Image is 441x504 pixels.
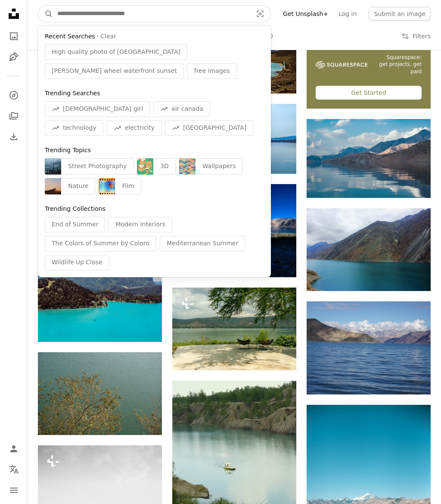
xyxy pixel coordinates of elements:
div: Street Photography [61,158,134,175]
div: · [45,32,264,41]
button: Filters [401,22,431,50]
a: Explore [5,87,22,104]
span: technology [63,124,96,132]
div: Modern Interiors [109,217,172,232]
div: 3D [153,158,176,175]
a: Photos [5,28,22,45]
img: a body of water with mountains in the background [307,301,431,394]
button: Search Unsplash [38,6,53,22]
div: Nature [61,178,95,194]
a: a body of water with mountains in the back [307,245,431,253]
a: Collections [5,107,22,125]
span: Squarespace: get projects, get paid [378,54,422,75]
a: Scenic view of a lake with outdoor seating. [172,325,296,332]
span: air canada [171,105,203,113]
div: The Colors of Summer by Coloro [45,236,156,251]
button: Menu [5,482,22,499]
img: a body of water with mountains in the back [307,208,431,291]
span: Trending Collections [45,205,106,212]
img: file-1747939142011-51e5cc87e3c9 [316,61,367,69]
button: Language [5,461,22,478]
img: premium_vector-1750777519295-a392f7ef3d63 [179,158,196,175]
a: a large body of water with mountains in the background [307,494,431,501]
img: premium_photo-1751520788468-d3b7b4b94a8e [45,178,61,194]
span: [PERSON_NAME] wheel waterfront sunset [52,67,177,75]
form: Find visuals sitewide [38,5,271,22]
span: High quality photo of [GEOGRAPHIC_DATA] [52,48,180,56]
a: A body of water with a boat in it [38,389,162,397]
a: Get Unsplash+ [278,7,333,21]
a: Log in [333,7,362,21]
img: premium_photo-1698585173008-5dbb55374918 [99,178,115,194]
button: Submit an image [369,7,431,21]
img: Scenic view of a lake with outdoor seating. [172,288,296,370]
div: End of Summer [45,217,105,232]
div: Mediterranean Summer [160,236,245,251]
span: Trending Topics [45,147,91,153]
img: body of water near snow-covered mountain during daytime [307,119,431,197]
a: Log in / Sign up [5,440,22,457]
div: Film [115,178,141,194]
span: [GEOGRAPHIC_DATA] [183,124,246,132]
div: Wallpapers [196,158,242,175]
a: Illustrations [5,48,22,66]
span: Recent Searches [45,32,95,41]
img: A body of water with a boat in it [38,352,162,435]
img: premium_vector-1733848647289-cab28616121b [137,158,153,175]
a: A boat sails on a serene, blue lake. [172,470,296,478]
span: electricity [125,124,155,132]
button: Clear [100,32,116,41]
img: photo-1756135154174-add625f8721a [45,158,61,175]
span: [DEMOGRAPHIC_DATA] girl [63,105,143,113]
span: Trending Searches [45,90,100,97]
span: free images [194,67,230,75]
a: body of water near snow-covered mountain during daytime [307,154,431,162]
div: Get Started [316,86,422,100]
span: 0 [269,31,273,41]
a: Download History [5,128,22,145]
div: Wildlife Up Close [45,255,109,270]
img: aerial view of green and brown mountains and body of water during daytime [38,259,162,341]
a: a body of water with mountains in the background [307,344,431,351]
button: Visual search [250,6,270,22]
a: Home — Unsplash [5,5,22,24]
a: aerial view of green and brown mountains and body of water during daytime [38,296,162,304]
